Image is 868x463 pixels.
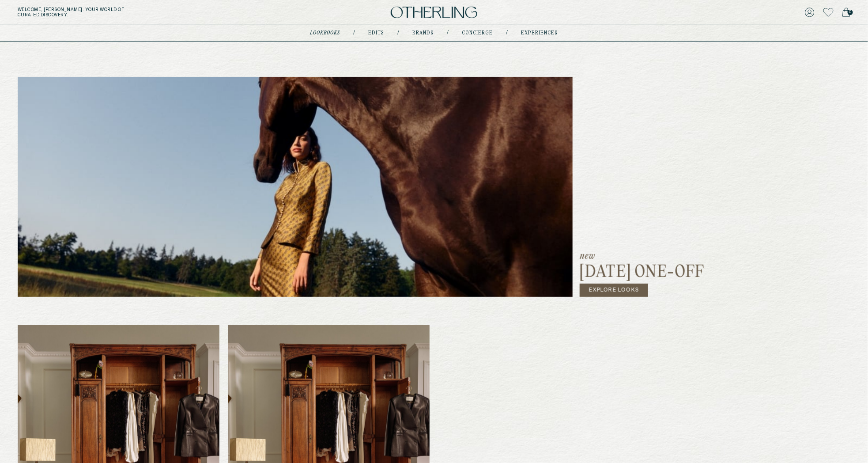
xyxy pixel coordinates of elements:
a: 0 [842,6,850,19]
div: / [398,30,400,37]
a: lookbooks [310,31,340,35]
a: experiences [521,31,558,35]
img: logo [391,7,477,19]
h5: Welcome, [PERSON_NAME] . Your world of curated discovery. [18,7,268,18]
a: Explore Looks [580,284,648,297]
div: / [447,30,449,37]
span: 0 [848,10,853,15]
div: / [506,30,508,37]
a: Edits [369,31,385,35]
p: new [580,252,705,261]
a: concierge [462,31,493,35]
a: Brands [413,31,434,35]
div: / [354,30,355,37]
h3: [DATE] One-off [580,262,705,284]
img: past lookbook [18,77,573,297]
